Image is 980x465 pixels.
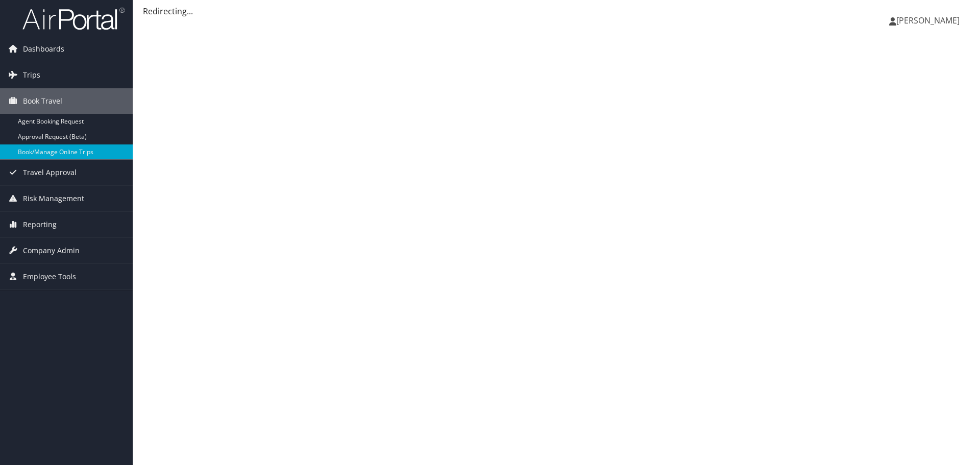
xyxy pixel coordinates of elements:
[23,238,80,263] span: Company Admin
[143,5,970,17] div: Redirecting...
[22,7,125,31] img: airportal-logo.png
[23,212,57,237] span: Reporting
[23,186,84,211] span: Risk Management
[23,36,64,62] span: Dashboards
[23,62,40,88] span: Trips
[896,15,960,26] span: [PERSON_NAME]
[23,264,76,289] span: Employee Tools
[23,88,62,114] span: Book Travel
[23,160,77,185] span: Travel Approval
[889,5,970,36] a: [PERSON_NAME]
